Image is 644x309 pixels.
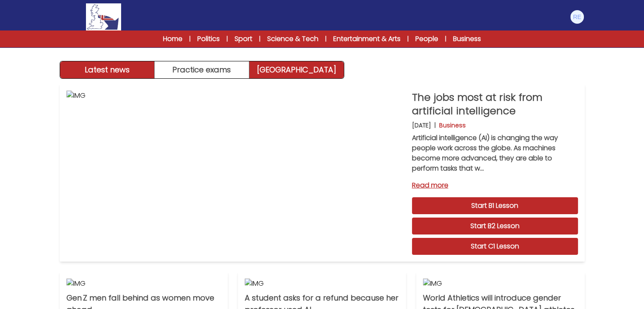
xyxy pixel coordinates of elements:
[60,61,155,78] button: Latest news
[570,10,584,24] img: Riccardo Erroi
[197,34,220,44] a: Politics
[412,238,578,255] a: Start C1 Lesson
[412,121,431,130] p: [DATE]
[249,61,344,78] a: [GEOGRAPHIC_DATA]
[245,279,399,289] img: IMG
[86,3,121,30] img: Logo
[407,35,409,43] span: |
[227,35,228,43] span: |
[267,34,318,44] a: Science & Tech
[163,34,182,44] a: Home
[235,34,252,44] a: Sport
[66,279,221,289] img: IMG
[415,34,438,44] a: People
[333,34,401,44] a: Entertainment & Arts
[439,121,466,130] p: Business
[423,279,578,289] img: IMG
[189,35,191,43] span: |
[445,35,446,43] span: |
[155,61,249,78] button: Practice exams
[412,218,578,235] a: Start B2 Lesson
[412,197,578,214] a: Start B1 Lesson
[453,34,481,44] a: Business
[412,133,578,174] p: Artificial intelligence (AI) is changing the way people work across the globe. As machines become...
[434,121,436,130] b: |
[412,180,578,190] a: Read more
[412,91,578,118] p: The jobs most at risk from artificial intelligence
[60,3,148,30] a: Logo
[325,35,326,43] span: |
[66,91,405,255] img: IMG
[259,35,260,43] span: |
